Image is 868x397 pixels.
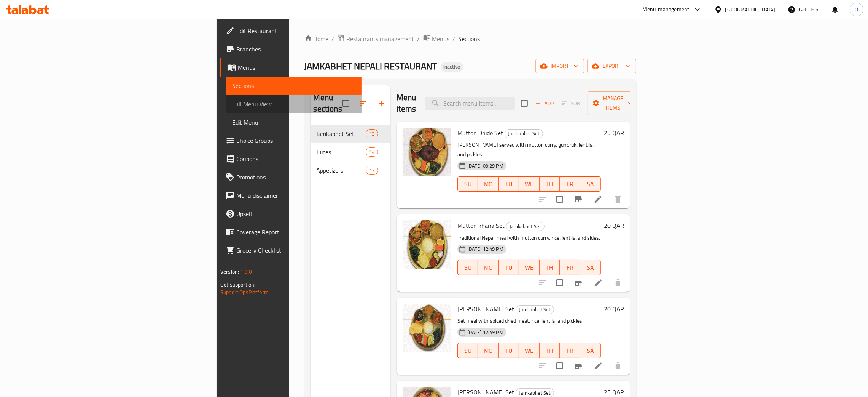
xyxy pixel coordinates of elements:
span: Jamkabhet Set [505,129,543,138]
span: Full Menu View [232,99,355,109]
div: Inactive [441,62,463,72]
span: [DATE] 09:29 PM [464,162,506,170]
span: Select to update [552,358,568,374]
div: Appetizers17 [311,161,390,179]
nav: breadcrumb [304,34,636,44]
span: WE [522,262,537,273]
a: Coverage Report [220,223,362,241]
span: Juices [317,147,366,157]
span: Mutton Dhido Set [457,127,503,139]
span: SA [583,179,598,190]
button: TH [540,176,560,192]
span: MO [481,179,495,190]
span: TH [543,262,557,273]
span: O [855,5,858,14]
div: Jamkabhet Set [516,305,554,314]
nav: Menu sections [311,122,390,182]
span: SU [461,179,475,190]
span: WE [522,179,537,190]
span: SU [461,345,475,356]
button: Branch-specific-item [569,190,588,208]
span: [DATE] 12:49 PM [464,329,506,336]
a: Upsell [220,205,362,223]
span: Promotions [236,173,355,182]
p: Set meal with spiced dried meat, rice, lentils, and pickles. [457,316,601,326]
button: TH [540,260,560,275]
span: FR [563,179,577,190]
span: SA [583,345,598,356]
span: SA [583,262,598,273]
button: import [535,59,584,73]
a: Edit menu item [594,195,603,204]
span: Get support on: [220,280,255,290]
button: Manage items [588,91,639,115]
span: Select all sections [338,95,354,111]
span: Select to update [552,191,568,207]
button: delete [609,274,627,292]
button: FR [560,260,580,275]
a: Restaurants management [338,34,414,44]
span: 14 [366,149,377,156]
span: Add item [532,98,557,109]
img: Sukuti khana Set [403,304,451,352]
button: TU [499,260,519,275]
span: TU [502,179,516,190]
button: MO [478,343,499,358]
li: / [453,34,456,43]
span: Select section [516,95,532,111]
span: MO [481,262,495,273]
span: TU [502,262,516,273]
button: WE [519,176,540,192]
span: Select section first [557,98,588,109]
div: Jamkabhet Set [505,129,543,138]
button: TH [540,343,560,358]
a: Branches [220,40,362,58]
button: Branch-specific-item [569,274,588,292]
div: items [366,147,378,157]
div: Menu-management [643,5,690,14]
span: TU [502,345,516,356]
span: Sort sections [354,94,372,112]
a: Menus [220,58,362,77]
a: Edit menu item [594,361,603,370]
a: Edit Restaurant [220,22,362,40]
button: FR [560,343,580,358]
button: WE [519,260,540,275]
button: SA [580,176,601,192]
span: Sections [459,34,480,43]
div: Appetizers [317,166,366,175]
span: Jamkabhet Set [317,129,366,138]
button: SA [580,260,601,275]
button: SA [580,343,601,358]
button: Add [532,98,557,109]
span: Edit Restaurant [236,26,355,35]
a: Coupons [220,150,362,168]
span: MO [481,345,495,356]
a: Menu disclaimer [220,186,362,205]
span: TH [543,345,557,356]
button: Branch-specific-item [569,357,588,375]
p: [PERSON_NAME] served with mutton curry, gundruk, lentils, and pickles. [457,140,601,159]
a: Edit menu item [594,278,603,287]
p: Traditional Nepali meal with mutton curry, rice, lentils, and sides. [457,233,601,243]
span: Version: [220,267,239,277]
span: TH [543,179,557,190]
span: 17 [366,167,377,174]
span: export [593,61,630,71]
button: SU [457,260,478,275]
span: WE [522,345,537,356]
span: 12 [366,130,377,138]
button: export [587,59,636,73]
span: 1.0.0 [240,267,252,277]
span: JAMKABHET NEPALI RESTAURANT [304,58,438,75]
div: Jamkabhet Set [506,222,545,231]
span: Restaurants management [347,34,414,43]
span: import [542,61,578,71]
h6: 20 QAR [604,304,624,314]
button: delete [609,190,627,208]
h6: 25 QAR [604,128,624,138]
button: FR [560,176,580,192]
button: WE [519,343,540,358]
a: Choice Groups [220,131,362,150]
